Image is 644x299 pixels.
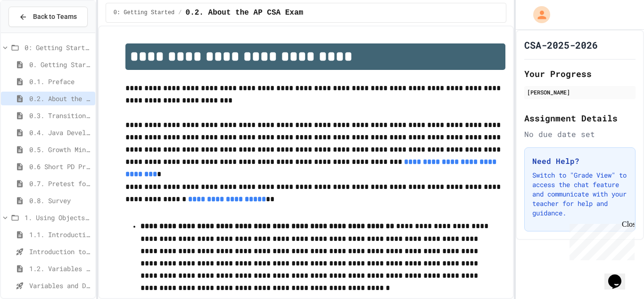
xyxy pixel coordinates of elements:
span: 0: Getting Started [25,43,91,52]
h2: Your Progress [524,67,636,80]
span: 0.1. Preface [29,77,91,86]
span: 0.8. Survey [29,196,91,205]
span: 0: Getting Started [114,9,175,17]
span: 1.1. Introduction to Algorithms, Programming, and Compilers [29,230,91,239]
button: Back to Teams [8,7,88,27]
iframe: chat widget [604,261,635,290]
span: 0.4. Java Development Environments [29,128,91,137]
p: Switch to "Grade View" to access the chat feature and communicate with your teacher for help and ... [532,171,627,218]
span: 0.5. Growth Mindset and Pair Programming [29,145,91,154]
span: Back to Teams [33,12,77,22]
span: 1.2. Variables and Data Types [29,264,91,273]
h2: Assignment Details [524,111,636,125]
span: 0.6 Short PD Pretest [29,162,91,171]
span: Introduction to Algorithms, Programming, and Compilers [29,247,91,256]
span: 1. Using Objects and Methods [25,213,91,222]
div: Chat with us now!Close [4,4,65,60]
h1: CSA-2025-2026 [524,38,598,51]
div: My Account [523,4,553,26]
iframe: chat widget [566,220,635,260]
span: / [178,9,182,17]
div: No due date set [524,128,636,140]
span: Variables and Data Types - Quiz [29,281,91,290]
div: [PERSON_NAME] [527,88,633,96]
span: 0.7. Pretest for the AP CSA Exam [29,179,91,188]
span: 0.3. Transitioning from AP CSP to AP CSA [29,111,91,120]
span: 0.2. About the AP CSA Exam [186,7,304,18]
h3: Need Help? [532,155,627,167]
span: 0.2. About the AP CSA Exam [29,94,91,103]
span: 0. Getting Started [29,60,91,69]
